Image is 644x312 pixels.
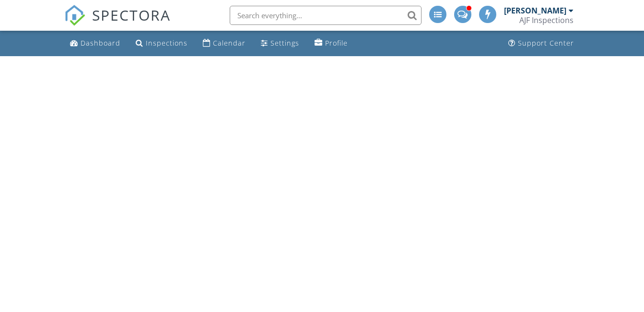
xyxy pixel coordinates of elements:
[230,6,422,25] input: Search everything...
[81,38,120,48] div: Dashboard
[257,35,303,52] a: Settings
[504,6,566,15] div: [PERSON_NAME]
[92,5,171,25] span: SPECTORA
[311,35,351,52] a: Profile
[518,38,574,48] div: Support Center
[325,38,348,48] div: Profile
[146,38,187,48] div: Inspections
[66,35,124,52] a: Dashboard
[519,15,574,25] div: AJF Inspections
[199,35,249,52] a: Calendar
[132,35,191,52] a: Inspections
[213,38,246,48] div: Calendar
[64,5,85,26] img: The Best Home Inspection Software - Spectora
[64,13,171,33] a: SPECTORA
[504,35,578,52] a: Support Center
[270,38,299,48] div: Settings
